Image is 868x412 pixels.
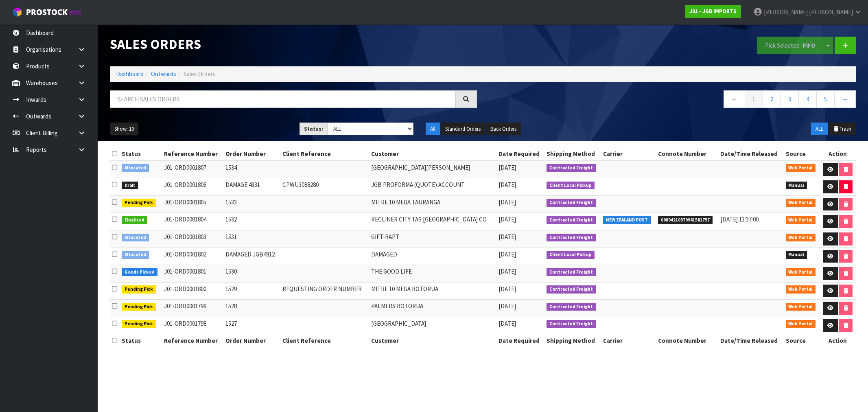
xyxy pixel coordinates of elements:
span: Contracted Freight [547,268,596,276]
span: Allocated [122,234,149,242]
span: 00894210379941581757 [658,216,713,224]
td: RECLINER CITY TAS [GEOGRAPHIC_DATA] CO [369,213,496,230]
td: THE GOOD LIFE [369,265,496,283]
span: Contracted Freight [547,216,596,224]
th: Source [784,334,820,347]
span: Finalised [122,216,147,224]
span: Manual [786,251,807,259]
span: Allocated [122,251,149,259]
span: [DATE] [498,181,516,188]
span: [PERSON_NAME] [809,8,853,16]
span: Goods Picked [122,268,157,276]
td: MITRE 10 MEGA ROTORUA [369,282,496,300]
button: Pick Selected -FIFO [757,37,823,54]
a: J01 - JGB IMPORTS [685,5,741,18]
button: All [426,123,440,136]
td: J01-ORD0001800 [162,282,223,300]
th: Source [784,147,820,160]
span: Pending Pick [122,199,156,207]
strong: FIFO [803,42,816,49]
a: ← [724,90,745,108]
td: 1532 [223,213,280,230]
span: Sales Orders [184,70,216,78]
th: Connote Number [656,334,718,347]
span: Client Local Pickup [547,251,595,259]
td: [GEOGRAPHIC_DATA][PERSON_NAME] [369,161,496,178]
span: Pending Pick [122,285,156,294]
span: [DATE] [498,233,516,241]
span: [DATE] [498,250,516,258]
a: 4 [798,90,817,108]
span: Draft [122,182,138,190]
td: J01-ORD0001801 [162,265,223,283]
td: J01-ORD0001805 [162,195,223,213]
span: [DATE] [498,285,516,293]
span: Web Portal [786,303,816,311]
span: Contracted Freight [547,164,596,172]
span: Web Portal [786,320,816,328]
td: 1527 [223,317,280,334]
a: 1 [745,90,763,108]
span: Web Portal [786,216,816,224]
td: MITRE 10 MEGA TAURANGA [369,195,496,213]
td: [GEOGRAPHIC_DATA] [369,317,496,334]
input: Search sales orders [110,90,456,108]
span: Client Local Pickup [547,182,595,190]
td: PALMERS ROTORUA [369,300,496,317]
span: Pending Pick [122,320,156,328]
th: Date Required [496,334,544,347]
span: Web Portal [786,164,816,172]
span: [DATE] [498,198,516,206]
td: 1531 [223,230,280,248]
td: J01-ORD0001806 [162,178,223,196]
strong: J01 - JGB IMPORTS [689,8,737,15]
th: Action [820,147,856,160]
span: [DATE] [498,215,516,223]
h1: Sales Orders [110,37,477,52]
td: CPWU3088280 [280,178,369,196]
td: DAMAGED JGB4912 [223,248,280,265]
span: Contracted Freight [547,199,596,207]
th: Date/Time Released [718,334,784,347]
img: cube-alt.png [12,7,22,17]
td: J01-ORD0001807 [162,161,223,178]
span: Contracted Freight [547,285,596,294]
td: J01-ORD0001798 [162,317,223,334]
span: [DATE] [498,302,516,310]
a: 5 [816,90,835,108]
span: [DATE] [498,164,516,171]
span: Contracted Freight [547,303,596,311]
button: ALL [811,123,828,136]
span: [DATE] [498,267,516,275]
small: WMS [69,9,82,17]
a: 2 [763,90,781,108]
a: Dashboard [116,70,144,78]
th: Date Required [496,147,544,160]
th: Connote Number [656,147,718,160]
td: 1530 [223,265,280,283]
td: DAMAGED [369,248,496,265]
span: Allocated [122,164,149,172]
span: Pending Pick [122,303,156,311]
th: Status [120,334,162,347]
th: Reference Number [162,334,223,347]
a: → [834,90,856,108]
span: Contracted Freight [547,234,596,242]
th: Shipping Method [544,334,601,347]
td: J01-ORD0001803 [162,230,223,248]
th: Client Reference [280,147,369,160]
td: 1529 [223,282,280,300]
td: REQUESTING ORDER NUMBER [280,282,369,300]
th: Status [120,147,162,160]
th: Date/Time Released [718,147,784,160]
nav: Page navigation [489,90,856,110]
th: Client Reference [280,334,369,347]
button: Back Orders [486,123,521,136]
span: Contracted Freight [547,320,596,328]
td: J01-ORD0001804 [162,213,223,230]
span: NEW ZEALAND POST [603,216,651,224]
span: Web Portal [786,268,816,276]
a: Outwards [151,70,176,78]
td: 1534 [223,161,280,178]
th: Customer [369,334,496,347]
